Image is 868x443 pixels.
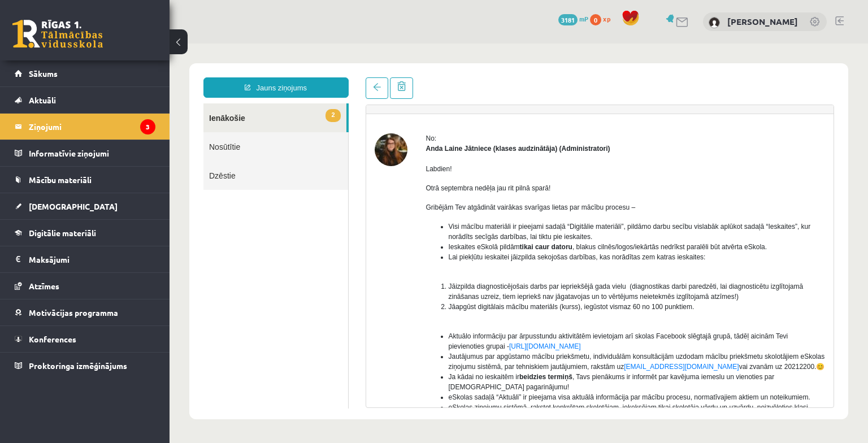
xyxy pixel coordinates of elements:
[15,299,155,325] a: Motivācijas programma
[140,119,155,134] i: 3
[257,141,381,149] span: Otrā septembra nedēļa jau rit pilnā sparā!
[590,14,601,25] span: 0
[34,89,179,118] a: Nosūtītie
[257,121,283,129] span: Labdien!
[29,175,92,185] span: Mācību materiāli
[29,334,76,344] span: Konferences
[205,90,238,123] img: Anda Laine Jātniece (klases audzinātāja)
[350,329,403,337] b: beidzies termiņš
[279,289,619,307] span: Aktuālo informāciju par ārpusstundu aktivitātēm ievietojam arī skolas Facebook slēgtajā grupā, tā...
[279,360,641,368] span: eSkolas ziņojumu sistēmā, rakstot konkrētam skolotājam, ieķeksējam tikai skolotāja vārdu un uzvār...
[29,95,56,105] span: Aktuāli
[257,101,441,109] strong: Anda Laine Jātniece (klases audzinātāja) (Administratori)
[727,16,798,27] a: [PERSON_NAME]
[279,179,641,197] span: Visi mācību materiāli ir pieejami sadaļā “Digitālie materiāli”, pildāmo darbu secību vislabāk apl...
[279,210,536,218] span: Lai piekļūtu ieskaitei jāizpilda sekojošas darbības, kas norādītas zem katras ieskaites:
[29,201,118,211] span: [DEMOGRAPHIC_DATA]
[34,34,179,54] a: Jauns ziņojums
[558,14,588,23] a: 3181 mP
[646,319,655,327] span: 😊
[279,329,605,348] span: Ja kādai no ieskaitēm ir , Tavs pienākums ir informēt par kavējuma iemeslu un vienoties par [DEMO...
[15,246,155,272] a: Maksājumi
[279,199,598,207] span: Ieskaites eSkolā pildām , blakus cilnēs/logos/iekārtās nedrīkst paralēli būt atvērta eSkola.
[279,259,525,267] span: Jāapgūst digitālais mācību materiāls (kurss), iegūstot vismaz 60 no 100 punktiem.
[34,118,179,146] a: Dzēstie
[350,199,403,207] b: tikai caur datoru
[590,14,616,23] a: 0 xp
[15,167,155,193] a: Mācību materiāli
[15,326,155,352] a: Konferences
[454,319,569,327] a: [EMAIL_ADDRESS][DOMAIN_NAME]
[29,307,118,318] span: Motivācijas programma
[579,14,588,23] span: mP
[279,239,634,257] span: Jāizpilda diagnosticējošais darbs par iepriekšējā gada vielu (diagnostikas darbi paredzēti, lai d...
[29,68,58,79] span: Sākums
[29,246,155,272] legend: Maksājumi
[12,20,103,48] a: Rīgas 1. Tālmācības vidusskola
[15,60,155,86] a: Sākums
[279,309,656,327] span: Jautājumus par apgūstamo mācību priekšmetu, individuālām konsultācijām uzdodam mācību priekšmetu ...
[15,140,155,166] a: Informatīvie ziņojumi
[257,90,656,100] div: No:
[15,273,155,299] a: Atzīmes
[15,220,155,246] a: Digitālie materiāli
[156,66,171,79] span: 2
[29,114,155,140] legend: Ziņojumi
[29,361,127,371] span: Proktoringa izmēģinājums
[257,160,466,168] span: Gribējām Tev atgādināt vairākas svarīgas lietas par mācību procesu –
[340,299,411,307] a: [URL][DOMAIN_NAME]
[15,114,155,140] a: Ziņojumi3
[15,87,155,113] a: Aktuāli
[34,60,177,89] a: 2Ienākošie
[709,17,720,28] img: Aldis Smirnovs
[29,140,155,166] legend: Informatīvie ziņojumi
[558,14,578,25] span: 3181
[15,193,155,219] a: [DEMOGRAPHIC_DATA]
[279,350,641,358] span: eSkolas sadaļā “Aktuāli” ir pieejama visa aktuālā informācija par mācību procesu, normatīvajiem a...
[603,14,610,23] span: xp
[29,228,96,238] span: Digitālie materiāli
[29,281,59,291] span: Atzīmes
[15,353,155,379] a: Proktoringa izmēģinājums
